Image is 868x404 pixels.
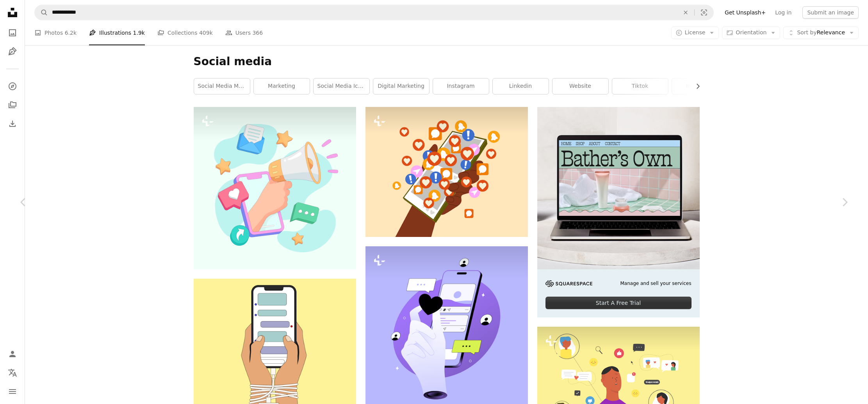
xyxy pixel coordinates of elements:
[802,6,859,19] button: Submit an image
[691,78,700,94] button: scroll list to the right
[194,78,250,94] a: social media marketing
[672,78,728,94] a: influencer
[5,44,20,59] a: Illustrations
[365,324,528,331] a: View the photo by Berin Holy
[34,20,77,45] a: Photos 6.2k
[365,107,528,237] img: a hand holding a smart phone with hearts coming out of it
[157,20,213,45] a: Collections 409k
[537,384,700,391] a: a man holding a laptop surrounded by social icons
[5,116,20,132] a: Download History
[821,165,868,240] a: Next
[314,78,369,94] a: social media icons
[612,78,668,94] a: tiktok
[433,78,489,94] a: instagram
[493,78,549,94] a: linkedin
[194,356,356,363] a: A person holding a cell phone with a cord attached to it
[671,27,719,39] button: License
[225,20,263,45] a: Users 366
[365,168,528,175] a: a hand holding a smart phone with hearts coming out of it
[194,107,356,269] img: premium_vector-1716489245813-7a2b31986150
[5,97,20,113] a: Collections
[373,78,429,94] a: digital marketing
[5,384,20,399] button: Menu
[736,29,766,36] span: Orientation
[545,280,592,287] img: file-1705255347840-230a6ab5bca9image
[537,107,700,269] img: file-1707883121023-8e3502977149image
[34,5,714,20] form: Find visuals sitewide
[194,55,700,69] h1: Social media
[5,25,20,41] a: Photos
[252,28,263,37] span: 366
[553,78,608,94] a: website
[797,29,816,36] span: Sort by
[620,280,691,287] span: Manage and sell your services
[199,28,213,37] span: 409k
[720,6,770,19] a: Get Unsplash+
[677,5,694,20] button: Clear
[685,29,706,36] span: License
[35,5,48,20] button: Search Unsplash
[194,184,356,191] a: View the photo by Wahyu Setyanto
[254,78,310,94] a: marketing
[545,297,692,309] div: Start A Free Trial
[537,107,700,317] a: Manage and sell your servicesStart A Free Trial
[5,346,20,362] a: Log in / Sign up
[65,28,77,37] span: 6.2k
[770,6,796,19] a: Log in
[722,27,780,39] button: Orientation
[5,78,20,94] a: Explore
[5,365,20,381] button: Language
[797,29,845,37] span: Relevance
[695,5,713,20] button: Visual search
[783,27,859,39] button: Sort byRelevance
